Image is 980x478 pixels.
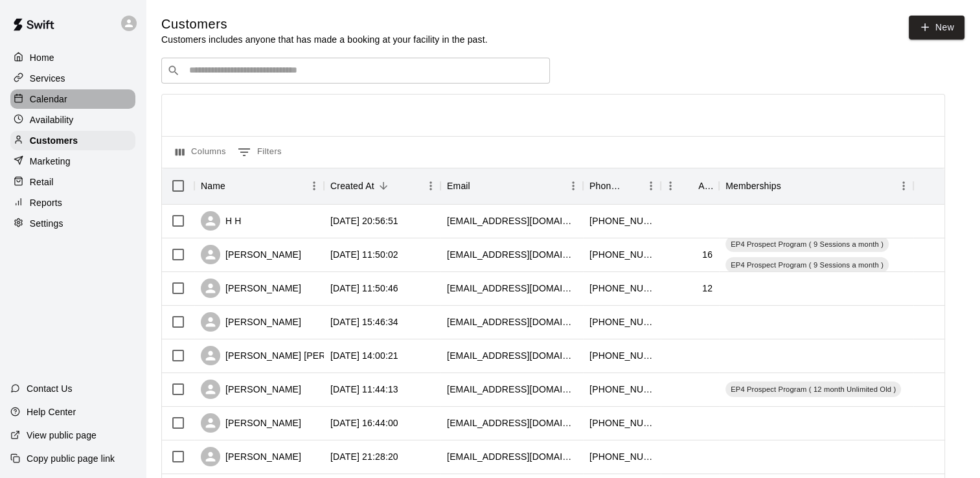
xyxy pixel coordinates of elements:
[30,134,78,147] p: Customers
[589,214,654,227] div: +12674715661
[661,176,680,196] button: Menu
[702,248,712,261] div: 16
[447,315,576,328] div: jbcarss902@gmail.com
[589,248,654,261] div: +19175025128
[589,416,654,429] div: +17184833258
[698,168,712,204] div: Age
[27,452,115,465] p: Copy public page link
[330,282,398,295] div: 2025-08-10 11:50:46
[27,405,76,418] p: Help Center
[201,279,301,298] div: [PERSON_NAME]
[374,177,393,195] button: Sort
[161,58,550,84] div: Search customers by name or email
[201,245,301,264] div: [PERSON_NAME]
[30,93,67,106] p: Calendar
[564,176,583,196] button: Menu
[447,248,576,261] div: nikolascostacon@gmail.com
[161,33,488,46] p: Customers includes anyone that has made a booking at your facility in the past.
[201,380,301,399] div: [PERSON_NAME]
[909,16,964,40] a: New
[725,260,889,270] span: EP4 Prospect Program ( 9 Sessions a month )
[201,168,225,204] div: Name
[30,217,63,230] p: Settings
[447,168,470,204] div: Email
[894,176,913,196] button: Menu
[447,214,576,227] div: hhollingsworth1@gmail.com
[201,346,404,365] div: [PERSON_NAME] [PERSON_NAME]-Husn
[201,211,242,231] div: H H
[440,168,583,204] div: Email
[623,177,641,195] button: Sort
[725,381,901,397] div: EP4 Prospect Program ( 12 month Unlimited Old )
[10,131,135,150] a: Customers
[661,168,719,204] div: Age
[589,383,654,396] div: +13475952396
[330,168,374,204] div: Created At
[330,416,398,429] div: 2025-08-06 16:44:00
[447,450,576,463] div: wurena51@gmail.com
[589,315,654,328] div: +16467254419
[30,196,62,209] p: Reports
[194,168,324,204] div: Name
[725,168,781,204] div: Memberships
[583,168,661,204] div: Phone Number
[680,177,698,195] button: Sort
[719,168,913,204] div: Memberships
[641,176,661,196] button: Menu
[30,113,74,126] p: Availability
[10,89,135,109] a: Calendar
[27,382,73,395] p: Contact Us
[330,450,398,463] div: 2025-08-05 21:28:20
[589,349,654,362] div: +16463191908
[702,282,712,295] div: 12
[10,193,135,212] a: Reports
[234,142,285,163] button: Show filters
[589,450,654,463] div: +17187958815
[10,152,135,171] a: Marketing
[330,315,398,328] div: 2025-08-08 15:46:34
[201,447,301,466] div: [PERSON_NAME]
[447,282,576,295] div: bebetoluis1980@gmail.com
[30,155,71,168] p: Marketing
[725,384,901,394] span: EP4 Prospect Program ( 12 month Unlimited Old )
[330,248,398,261] div: 2025-08-13 11:50:02
[447,383,576,396] div: minayaangel044@gmail.com
[172,142,229,163] button: Select columns
[470,177,488,195] button: Sort
[330,349,398,362] div: 2025-08-07 14:00:21
[330,383,398,396] div: 2025-08-07 11:44:13
[304,176,324,196] button: Menu
[30,51,54,64] p: Home
[30,72,65,85] p: Services
[201,413,301,433] div: [PERSON_NAME]
[10,214,135,233] a: Settings
[10,69,135,88] a: Services
[10,110,135,130] a: Availability
[725,257,889,273] div: EP4 Prospect Program ( 9 Sessions a month )
[589,168,623,204] div: Phone Number
[447,416,576,429] div: teamboccio@gmail.com
[421,176,440,196] button: Menu
[324,168,440,204] div: Created At
[781,177,799,195] button: Sort
[161,16,488,33] h5: Customers
[447,349,576,362] div: tabulhusn@yahoo.com
[725,236,889,252] div: EP4 Prospect Program ( 9 Sessions a month )
[10,48,135,67] a: Home
[201,312,301,332] div: [PERSON_NAME]
[30,176,54,188] p: Retail
[589,282,654,295] div: +13474633241
[10,172,135,192] a: Retail
[330,214,398,227] div: 2025-08-13 20:56:51
[225,177,244,195] button: Sort
[27,429,97,442] p: View public page
[725,239,889,249] span: EP4 Prospect Program ( 9 Sessions a month )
